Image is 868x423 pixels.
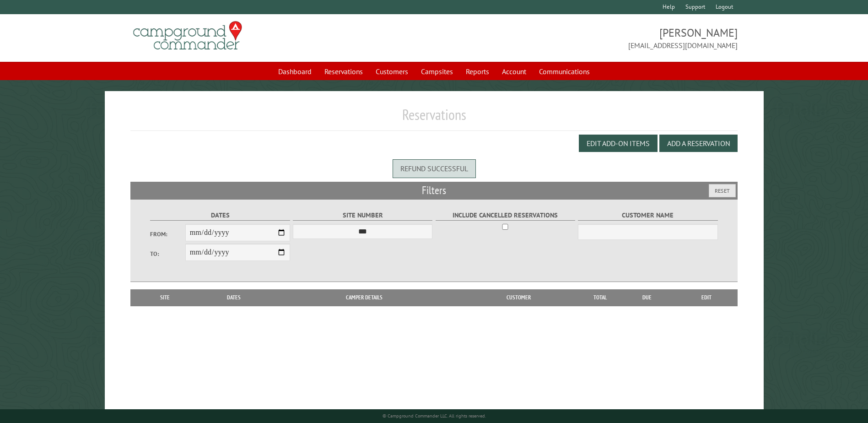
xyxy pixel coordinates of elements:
[709,184,736,197] button: Reset
[676,289,738,306] th: Edit
[273,289,455,306] th: Camper Details
[293,210,432,221] label: Site Number
[135,289,194,306] th: Site
[534,63,595,80] a: Communications
[150,249,185,258] label: To:
[415,63,458,80] a: Campsites
[496,63,532,80] a: Account
[434,25,738,51] span: [PERSON_NAME] [EMAIL_ADDRESS][DOMAIN_NAME]
[582,289,618,306] th: Total
[150,210,290,221] label: Dates
[150,230,185,239] label: From:
[319,63,368,80] a: Reservations
[579,135,658,152] button: Edit Add-on Items
[130,106,737,131] h1: Reservations
[195,289,273,306] th: Dates
[383,413,486,419] small: © Campground Commander LLC. All rights reserved.
[436,210,575,221] label: Include Cancelled Reservations
[455,289,582,306] th: Customer
[618,289,676,306] th: Due
[659,135,738,152] button: Add a Reservation
[393,159,476,178] div: Refund successful
[460,63,495,80] a: Reports
[273,63,317,80] a: Dashboard
[578,210,717,221] label: Customer Name
[130,18,245,54] img: Campground Commander
[370,63,414,80] a: Customers
[130,182,737,199] h2: Filters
